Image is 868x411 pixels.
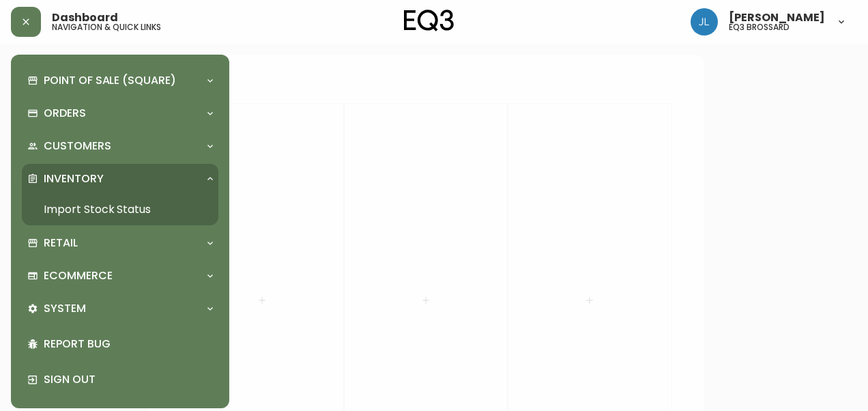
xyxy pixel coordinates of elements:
[44,301,86,316] p: System
[44,73,176,88] p: Point of Sale (Square)
[22,362,218,397] div: Sign Out
[22,66,218,96] div: Point of Sale (Square)
[52,12,118,23] span: Dashboard
[22,326,218,362] div: Report Bug
[44,337,213,352] p: Report Bug
[22,194,218,225] a: Import Stock Status
[22,131,218,161] div: Customers
[44,372,213,387] p: Sign Out
[22,294,218,324] div: System
[22,98,218,128] div: Orders
[44,236,78,251] p: Retail
[404,10,454,31] img: logo
[22,164,218,194] div: Inventory
[729,23,790,31] h5: eq3 brossard
[44,268,113,283] p: Ecommerce
[44,139,111,154] p: Customers
[52,23,161,31] h5: navigation & quick links
[44,106,86,121] p: Orders
[729,12,825,23] span: [PERSON_NAME]
[22,261,218,291] div: Ecommerce
[691,8,718,36] img: 4c684eb21b92554db63a26dcce857022
[44,171,104,186] p: Inventory
[22,228,218,258] div: Retail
